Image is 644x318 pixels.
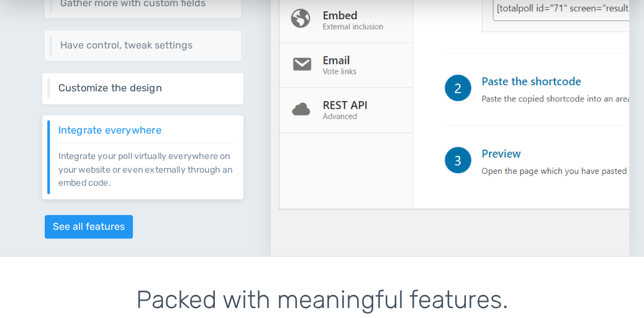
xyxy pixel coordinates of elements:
h6: Integrate everywhere [58,124,234,135]
p: Control different aspects of your poll via a set of settings like restrictions, results visibilit... [60,51,232,52]
h6: Customize the design [58,83,234,94]
a: See all features [45,215,133,238]
p: Integrate your poll virtually everywhere on your website or even externally through an embed code. [58,142,234,189]
p: Add custom fields to gather more information about the voter. TotalPoll supports five field types... [60,8,232,9]
h6: Have control, tweak settings [60,40,232,51]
